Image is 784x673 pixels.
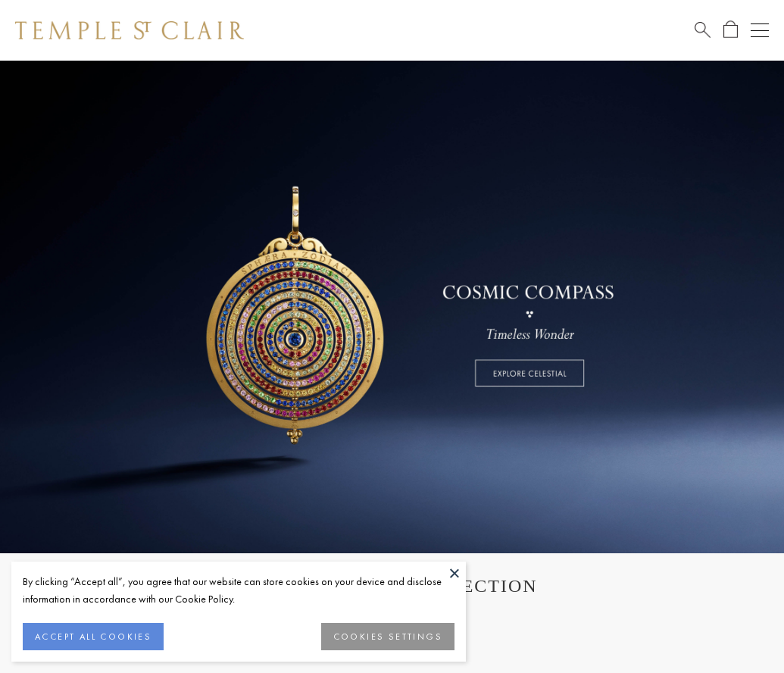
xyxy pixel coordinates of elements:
button: ACCEPT ALL COOKIES [23,623,164,650]
a: Open Shopping Bag [723,20,738,39]
button: Open navigation [751,21,769,39]
a: Search [695,20,711,39]
button: COOKIES SETTINGS [321,623,454,650]
img: Temple St. Clair [15,21,244,39]
div: By clicking “Accept all”, you agree that our website can store cookies on your device and disclos... [23,573,454,608]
